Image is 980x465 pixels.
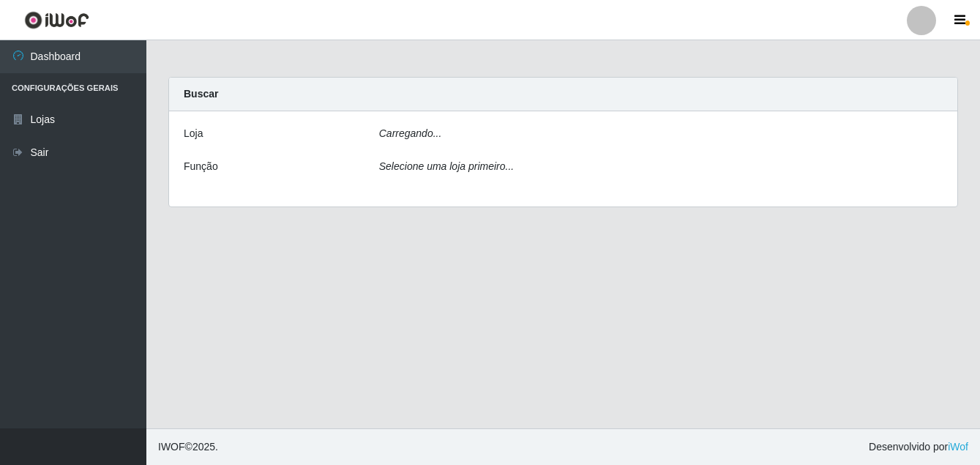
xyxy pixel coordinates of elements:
[379,127,442,139] i: Carregando...
[869,439,968,455] span: Desenvolvido por
[184,126,203,141] label: Loja
[184,159,218,174] label: Função
[184,88,218,100] strong: Buscar
[379,160,514,172] i: Selecione uma loja primeiro...
[948,441,968,453] a: iWof
[158,439,218,455] span: © 2025 .
[158,441,185,453] span: IWOF
[24,11,89,29] img: CoreUI Logo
